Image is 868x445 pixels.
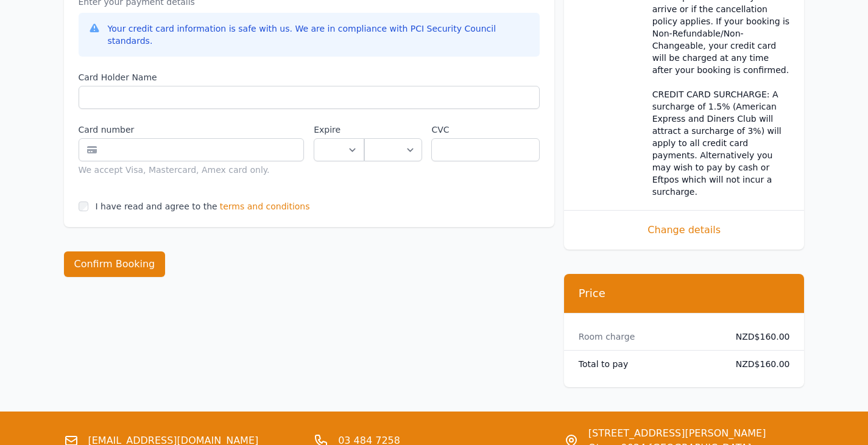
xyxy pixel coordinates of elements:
label: . [364,124,422,136]
dd: NZD$160.00 [726,331,790,343]
dd: NZD$160.00 [726,358,790,370]
label: Expire [314,124,364,136]
label: Card Holder Name [79,71,540,83]
span: [STREET_ADDRESS][PERSON_NAME] [588,426,766,441]
label: I have read and agree to the [96,201,217,211]
label: CVC [431,124,539,136]
dt: Room charge [579,331,716,343]
div: Your credit card information is safe with us. We are in compliance with PCI Security Council stan... [108,23,530,47]
div: We accept Visa, Mastercard, Amex card only. [79,164,305,176]
button: Confirm Booking [64,251,166,277]
h3: Price [579,286,790,301]
span: terms and conditions [220,200,310,212]
dt: Total to pay [579,358,716,370]
span: Change details [579,223,790,237]
label: Card number [79,124,305,136]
